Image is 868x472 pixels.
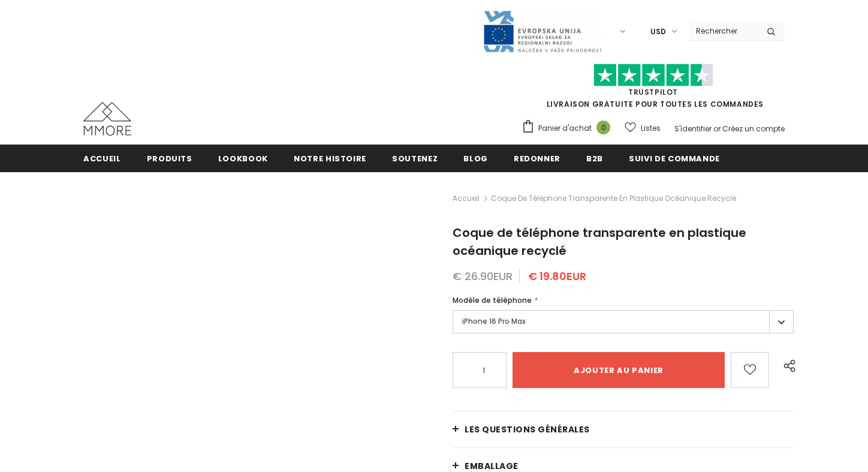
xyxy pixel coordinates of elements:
span: or [713,124,721,134]
a: Lookbook [218,145,268,172]
a: Les questions générales [453,411,794,447]
a: Redonner [514,145,560,172]
span: € 19.80EUR [528,269,586,284]
a: Blog [463,145,488,172]
a: Notre histoire [294,145,366,172]
input: Search Site [689,22,758,40]
a: Listes [625,118,661,139]
span: Coque de téléphone transparente en plastique océanique recyclé [453,224,746,259]
span: Notre histoire [294,153,366,164]
a: Panier d'achat 0 [522,119,616,137]
span: Listes [641,122,661,134]
span: Redonner [514,153,560,164]
a: Accueil [83,145,121,172]
a: Produits [147,145,192,172]
a: S'identifier [674,124,712,134]
span: Suivi de commande [629,153,720,164]
span: Les questions générales [465,423,590,435]
span: soutenez [392,153,438,164]
span: LIVRAISON GRATUITE POUR TOUTES LES COMMANDES [522,69,785,109]
a: Créez un compte [722,124,785,134]
input: Ajouter au panier [513,352,725,388]
a: Accueil [453,191,480,206]
span: Lookbook [218,153,268,164]
span: Produits [147,153,192,164]
span: B2B [586,153,603,164]
span: € 26.90EUR [453,269,513,284]
span: Modèle de téléphone [453,295,532,305]
a: Javni Razpis [483,26,602,36]
img: Faites confiance aux étoiles pilotes [593,64,713,87]
span: Coque de téléphone transparente en plastique océanique recyclé [491,191,736,206]
span: Blog [463,153,488,164]
span: EMBALLAGE [465,460,519,472]
img: Javni Razpis [483,10,602,53]
a: soutenez [392,145,438,172]
span: Accueil [83,153,121,164]
a: B2B [586,145,603,172]
label: iPhone 16 Pro Max [453,310,794,333]
a: TrustPilot [628,87,678,97]
a: Suivi de commande [629,145,720,172]
span: Panier d'achat [538,122,592,134]
span: 0 [596,121,610,134]
img: Cas MMORE [83,102,131,136]
span: USD [650,26,666,38]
